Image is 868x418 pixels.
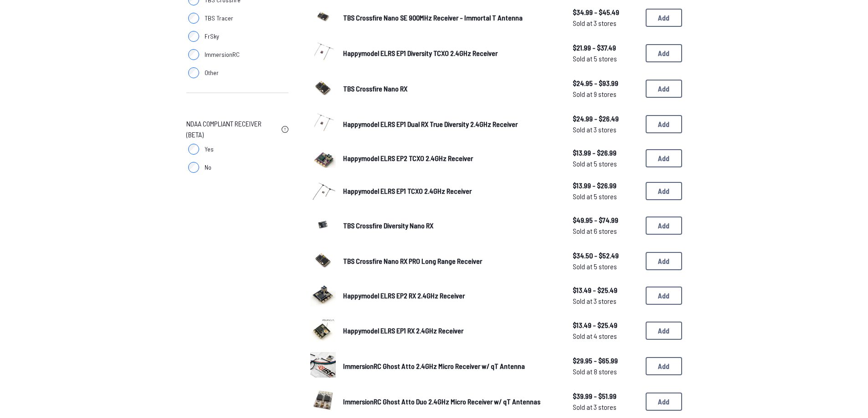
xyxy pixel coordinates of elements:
[188,13,199,24] input: TBS Tracer
[310,388,336,416] a: image
[573,147,638,158] span: $13.99 - $26.99
[573,402,638,413] span: Sold at 3 stores
[573,391,638,402] span: $39.99 - $51.99
[573,53,638,64] span: Sold at 5 stores
[646,149,682,167] button: Add
[573,42,638,53] span: $21.99 - $37.49
[573,226,638,237] span: Sold at 6 stores
[310,39,336,65] img: image
[310,352,336,380] a: image
[646,287,682,305] button: Add
[343,13,523,22] span: TBS Crossfire Nano SE 900MHz Receiver - Immortal T Antenna
[646,357,682,375] button: Add
[343,153,558,164] a: Happymodel ELRS EP2 TCXO 2.4GHz Receiver
[343,397,540,406] span: ImmersionRC Ghost Atto Duo 2.4GHz Micro Receiver w/ qT Antennas
[646,252,682,270] button: Add
[573,7,638,18] span: $34.99 - $45.49
[310,247,336,275] a: image
[188,162,199,173] input: No
[573,261,638,272] span: Sold at 5 stores
[310,388,336,413] img: image
[310,110,336,136] img: image
[310,178,336,204] a: image
[343,119,558,130] a: Happymodel ELRS EP1 Dual RX True Diversity 2.4GHz Receiver
[343,396,558,407] a: ImmersionRC Ghost Atto Duo 2.4GHz Micro Receiver w/ qT Antennas
[343,361,558,372] a: ImmersionRC Ghost Atto 2.4GHz Micro Receiver w/ qT Antenna
[343,154,473,162] span: Happymodel ELRS EP2 TCXO 2.4GHz Receiver
[646,322,682,340] button: Add
[573,158,638,169] span: Sold at 5 stores
[310,283,336,307] img: image
[310,4,336,29] img: image
[343,221,433,230] span: TBS Crossfire Diversity Nano RX
[343,120,518,128] span: Happymodel ELRS EP1 Dual RX True Diversity 2.4GHz Receiver
[310,146,336,171] a: image
[646,44,682,62] button: Add
[573,331,638,342] span: Sold at 4 stores
[343,186,558,196] a: Happymodel ELRS EP1 TCXO 2.4GHz Receiver
[573,250,638,261] span: $34.50 - $52.49
[310,352,336,378] img: image
[343,186,472,195] span: Happymodel ELRS EP1 TCXO 2.4GHz Receiver
[646,217,682,235] button: Add
[310,317,336,342] img: image
[573,366,638,377] span: Sold at 8 stores
[310,75,336,103] a: image
[646,393,682,411] button: Add
[573,285,638,296] span: $13.49 - $25.49
[343,257,482,265] span: TBS Crossfire Nano RX PRO Long Range Receiver
[343,256,558,267] a: TBS Crossfire Nano RX PRO Long Range Receiver
[205,14,233,23] span: TBS Tracer
[646,182,682,200] button: Add
[310,4,336,32] a: image
[310,75,336,100] img: image
[343,326,463,335] span: Happymodel ELRS EP1 RX 2.4GHz Receiver
[343,291,465,300] span: Happymodel ELRS EP2 RX 2.4GHz Receiver
[343,48,558,59] a: Happymodel ELRS EP1 Diversity TCXO 2.4GHz Receiver
[343,362,525,370] span: ImmersionRC Ghost Atto 2.4GHz Micro Receiver w/ qT Antenna
[343,290,558,301] a: Happymodel ELRS EP2 RX 2.4GHz Receiver
[573,124,638,135] span: Sold at 3 stores
[343,83,558,94] a: TBS Crossfire Nano RX
[310,181,336,201] img: image
[205,163,211,172] span: No
[573,320,638,331] span: $13.49 - $25.49
[573,296,638,307] span: Sold at 3 stores
[573,89,638,100] span: Sold at 9 stores
[188,49,199,60] input: ImmersionRC
[186,118,278,140] span: NDAA Compliant Receiver (Beta)
[343,49,498,57] span: Happymodel ELRS EP1 Diversity TCXO 2.4GHz Receiver
[310,317,336,345] a: image
[573,215,638,226] span: $49.95 - $74.99
[188,67,199,78] input: Other
[343,84,407,93] span: TBS Crossfire Nano RX
[188,144,199,155] input: Yes
[343,12,558,23] a: TBS Crossfire Nano SE 900MHz Receiver - Immortal T Antenna
[310,212,336,237] img: image
[205,32,219,41] span: FrSky
[205,68,219,77] span: Other
[646,115,682,133] button: Add
[573,18,638,29] span: Sold at 3 stores
[573,191,638,202] span: Sold at 5 stores
[310,247,336,272] img: image
[646,9,682,27] button: Add
[343,325,558,336] a: Happymodel ELRS EP1 RX 2.4GHz Receiver
[310,39,336,67] a: image
[573,180,638,191] span: $13.99 - $26.99
[310,282,336,310] a: image
[205,145,214,154] span: Yes
[310,149,336,168] img: image
[573,355,638,366] span: $29.95 - $65.99
[205,50,240,59] span: ImmersionRC
[573,78,638,89] span: $24.95 - $93.99
[646,80,682,98] button: Add
[343,220,558,231] a: TBS Crossfire Diversity Nano RX
[573,113,638,124] span: $24.99 - $26.49
[188,31,199,42] input: FrSky
[310,110,336,138] a: image
[310,212,336,240] a: image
